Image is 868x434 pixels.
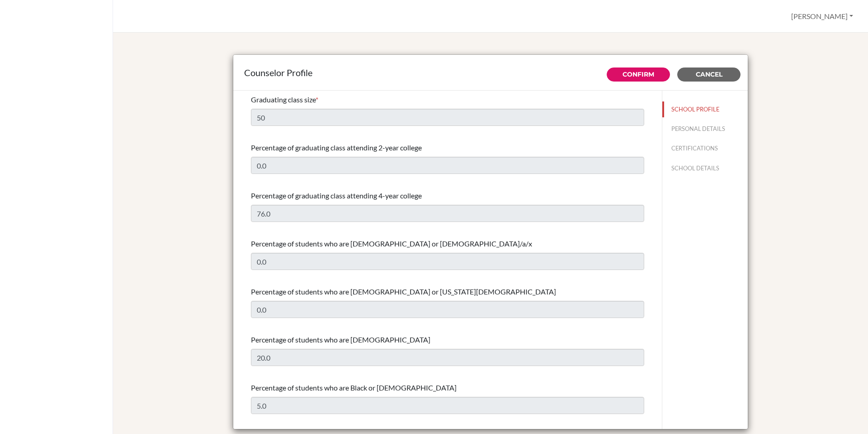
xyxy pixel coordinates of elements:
button: SCHOOL PROFILE [662,101,748,117]
button: CERTIFICATIONS [662,140,748,156]
span: Percentage of students who are [DEMOGRAPHIC_DATA] or [US_STATE][DEMOGRAPHIC_DATA] [251,287,556,296]
button: SCHOOL DETAILS [662,160,748,176]
button: [PERSON_NAME] [787,8,857,25]
div: Counselor Profile [244,66,737,79]
span: Percentage of students who are [DEMOGRAPHIC_DATA] or [DEMOGRAPHIC_DATA]/a/x [251,239,532,248]
span: Percentage of graduating class attending 4-year college [251,191,422,200]
span: Percentage of graduating class attending 2-year college [251,143,422,152]
span: Graduating class size [251,95,316,104]
span: Percentage of students who are [DEMOGRAPHIC_DATA] [251,335,430,344]
span: Percentage of students who are Black or [DEMOGRAPHIC_DATA] [251,383,457,392]
button: PERSONAL DETAILS [662,121,748,137]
